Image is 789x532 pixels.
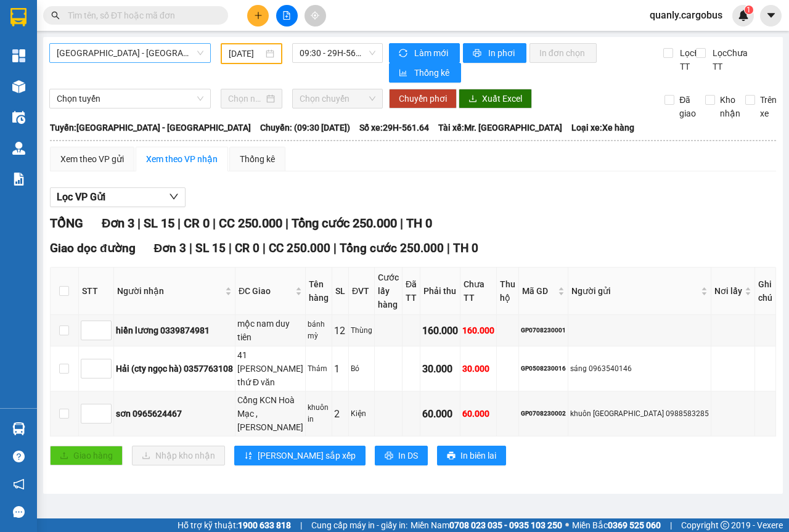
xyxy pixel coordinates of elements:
[670,518,672,532] span: |
[755,93,782,120] span: Trên xe
[300,518,302,532] span: |
[399,68,409,78] span: bar-chart
[263,241,266,255] span: |
[519,315,568,346] td: GP0708230001
[308,402,330,425] div: khuôn in
[462,362,494,375] div: 30.000
[68,9,213,22] input: Tìm tên, số ĐT hoặc mã đơn
[234,446,366,465] button: sort-ascending[PERSON_NAME] sắp xếp
[13,451,25,462] span: question-circle
[239,284,293,298] span: ĐC Giao
[422,323,458,338] div: 160.000
[237,348,303,389] div: 41 [PERSON_NAME] thứ Đ văn
[311,11,319,20] span: aim
[675,46,707,73] span: Lọc Đã TT
[529,43,597,63] button: In đơn chọn
[375,268,403,315] th: Cước lấy hàng
[57,44,203,62] span: Hà Nội - Phủ Lý
[420,268,460,315] th: Phải thu
[50,123,251,133] b: Tuyến: [GEOGRAPHIC_DATA] - [GEOGRAPHIC_DATA]
[116,324,233,337] div: hiền lương 0339874981
[10,8,27,27] img: logo-vxr
[50,446,123,465] button: uploadGiao hàng
[438,121,562,134] span: Tài xế: Mr. [GEOGRAPHIC_DATA]
[521,364,566,374] div: GP0508230016
[570,408,709,420] div: khuôn [GEOGRAPHIC_DATA] 0988583285
[311,518,407,532] span: Cung cấp máy in - giấy in:
[57,189,105,205] span: Lọc VP Gửi
[50,187,186,207] button: Lọc VP Gửi
[403,268,420,315] th: Đã TT
[708,46,750,73] span: Lọc Chưa TT
[258,449,356,462] span: [PERSON_NAME] sắp xếp
[229,241,232,255] span: |
[521,409,566,419] div: GP0708230002
[229,47,263,60] input: 07/08/2023
[460,449,496,462] span: In biên lai
[522,284,555,298] span: Mã GD
[51,11,60,20] span: search
[674,93,701,120] span: Đã giao
[359,121,429,134] span: Số xe: 29H-561.64
[169,192,179,202] span: down
[269,241,330,255] span: CC 250.000
[116,362,233,375] div: Hải (cty ngọc hà) 0357763108
[462,407,494,420] div: 60.000
[116,407,233,420] div: sơn 0965624467
[285,216,288,231] span: |
[570,363,709,375] div: sáng 0963540146
[608,520,661,530] strong: 0369 525 060
[60,152,124,166] div: Xem theo VP gửi
[308,363,330,375] div: Thảm
[300,44,375,62] span: 09:30 - 29H-561.64
[459,89,532,108] button: downloadXuất Excel
[184,216,210,231] span: CR 0
[437,446,506,465] button: printerIn biên lai
[340,241,444,255] span: Tổng cước 250.000
[473,49,483,59] span: printer
[12,111,25,124] img: warehouse-icon
[715,93,745,120] span: Kho nhận
[746,6,751,14] span: 1
[195,241,226,255] span: SL 15
[79,268,114,315] th: STT
[154,241,187,255] span: Đơn 3
[235,241,260,255] span: CR 0
[447,451,456,461] span: printer
[146,152,218,166] div: Xem theo VP nhận
[144,216,174,231] span: SL 15
[282,11,291,20] span: file-add
[332,268,349,315] th: SL
[213,216,216,231] span: |
[333,241,337,255] span: |
[738,10,749,21] img: icon-new-feature
[300,89,375,108] span: Chọn chuyến
[13,478,25,490] span: notification
[521,325,566,335] div: GP0708230001
[12,173,25,186] img: solution-icon
[375,446,428,465] button: printerIn DS
[463,43,526,63] button: printerIn phơi
[12,49,25,62] img: dashboard-icon
[745,6,753,14] sup: 1
[178,518,291,532] span: Hỗ trợ kỹ thuật:
[766,10,777,21] span: caret-down
[12,422,25,435] img: warehouse-icon
[254,11,263,20] span: plus
[411,518,562,532] span: Miền Nam
[755,268,776,315] th: Ghi chú
[389,63,461,83] button: bar-chartThống kê
[400,216,403,231] span: |
[422,361,458,377] div: 30.000
[519,346,568,391] td: GP0508230016
[240,152,275,166] div: Thống kê
[292,216,397,231] span: Tổng cước 250.000
[12,80,25,93] img: warehouse-icon
[238,520,291,530] strong: 1900 633 818
[57,89,203,108] span: Chọn tuyến
[219,216,282,231] span: CC 250.000
[565,523,569,528] span: ⚪️
[399,49,409,59] span: sync
[385,451,393,461] span: printer
[178,216,181,231] span: |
